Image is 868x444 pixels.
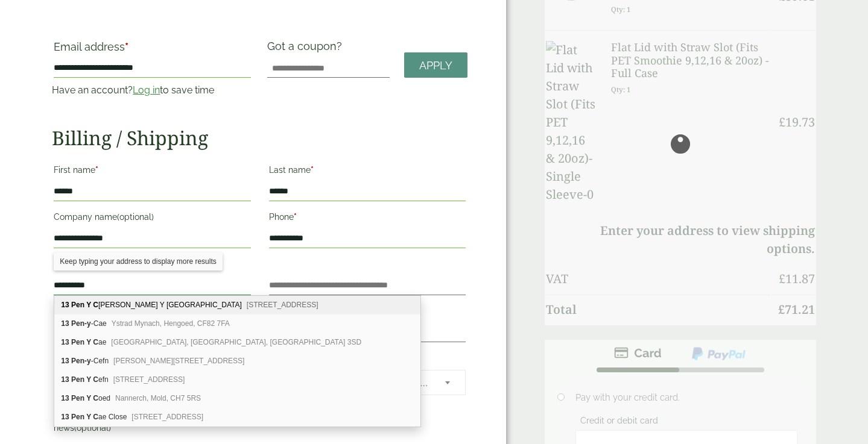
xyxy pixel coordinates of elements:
[54,296,420,314] div: 13 Pen Y Cei Felin Y Mor Road
[54,333,420,352] div: 13 Pen Y Cae
[54,252,222,270] div: Keep typing your address to display more results
[131,413,203,421] span: [STREET_ADDRESS]
[54,208,251,229] label: Company name
[71,394,98,402] b: Pen Y C
[52,127,467,149] h2: Billing / Shipping
[61,375,69,384] b: 13
[71,375,98,384] b: Pen Y C
[125,40,128,53] abbr: required
[117,212,154,222] span: (optional)
[95,165,98,175] abbr: required
[267,40,347,58] label: Got a coupon?
[115,394,201,402] span: Nannerch, Mold, CH7 5RS
[404,52,467,78] a: Apply
[113,375,185,384] span: [STREET_ADDRESS]
[71,338,98,346] b: Pen Y C
[61,301,69,309] b: 13
[133,84,160,96] a: Log in
[61,394,69,402] b: 13
[112,319,230,328] span: Ystrad Mynach, Hengoed, CF82 7FA
[61,413,69,421] b: 13
[54,42,251,58] label: Email address
[61,357,69,365] b: 13
[61,338,69,346] b: 13
[74,423,111,433] span: (optional)
[111,338,361,346] span: [GEOGRAPHIC_DATA], [GEOGRAPHIC_DATA], [GEOGRAPHIC_DATA] 3SD
[54,389,420,408] div: 13 Pen Y Coed
[54,408,420,427] div: 13 Pen Y Cae Close
[71,301,98,309] b: Pen Y C
[269,208,466,229] label: Phone
[61,319,69,328] b: 13
[52,83,253,98] p: Have an account? to save time
[294,212,297,222] abbr: required
[71,413,98,421] b: Pen Y C
[54,371,420,389] div: 13 Pen Y Cefn
[54,352,420,371] div: 13 Pen-y-Cefn
[71,319,91,328] b: Pen-y
[54,161,251,182] label: First name
[311,165,314,175] abbr: required
[247,301,318,309] span: [STREET_ADDRESS]
[419,59,452,72] span: Apply
[71,357,91,365] b: Pen-y
[54,314,420,333] div: 13 Pen-y-Cae
[113,357,244,365] span: [PERSON_NAME][STREET_ADDRESS]
[269,161,466,182] label: Last name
